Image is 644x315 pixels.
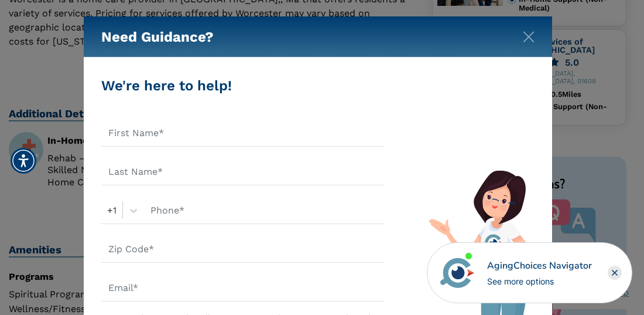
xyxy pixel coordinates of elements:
input: First Name* [101,120,384,147]
div: See more options [487,275,592,287]
div: We're here to help! [101,75,384,96]
input: Phone* [143,197,384,224]
div: Accessibility Menu [11,148,36,174]
img: avatar [437,253,477,293]
img: modal-close.svg [523,31,535,43]
div: Close [608,266,622,280]
input: Zip Code* [101,236,384,263]
button: Close [523,29,535,40]
h5: Need Guidance? [101,16,214,57]
input: Last Name* [101,158,384,185]
input: Email* [101,275,384,302]
div: AgingChoices Navigator [487,259,592,273]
